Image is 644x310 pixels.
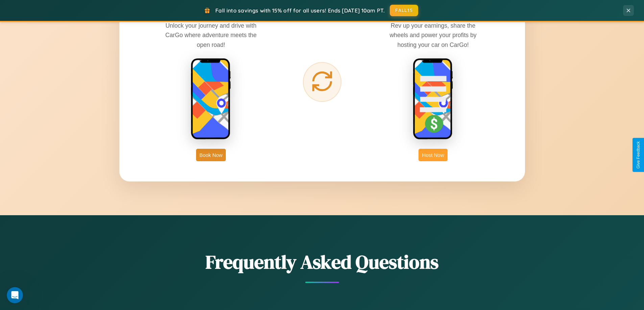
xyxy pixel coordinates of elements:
button: Book Now [196,149,226,161]
img: rent phone [191,58,231,140]
h2: Frequently Asked Questions [119,249,525,275]
iframe: Intercom live chat [7,287,23,303]
button: FALL15 [390,5,418,16]
button: Host Now [419,149,447,161]
p: Unlock your journey and drive with CarGo where adventure meets the open road! [160,21,262,49]
div: Give Feedback [636,141,641,169]
img: host phone [413,58,453,140]
span: Fall into savings with 15% off for all users! Ends [DATE] 10am PT. [215,7,385,14]
p: Rev up your earnings, share the wheels and power your profits by hosting your car on CarGo! [382,21,484,49]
